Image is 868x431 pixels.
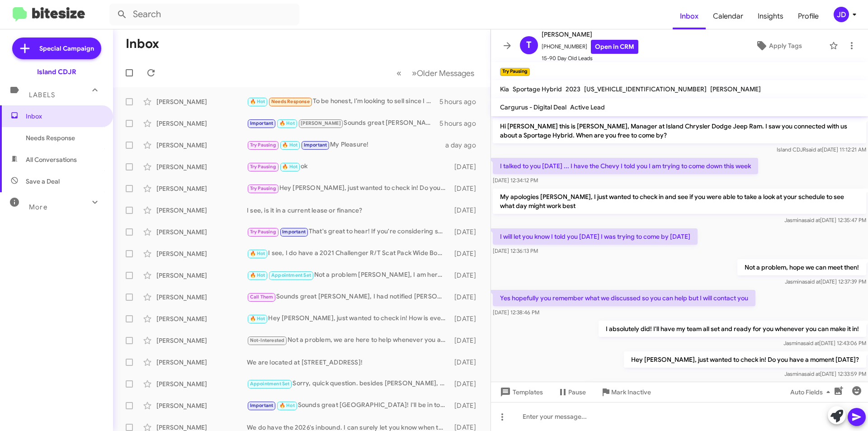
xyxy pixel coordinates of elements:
[37,67,76,76] div: Island CDJR
[599,321,866,337] p: I absolutely did! I'll have my team all set and ready for you whenever you can make it in!
[156,184,247,193] div: [PERSON_NAME]
[804,217,820,223] span: said at
[500,85,509,93] span: Kia
[247,292,450,302] div: Sounds great [PERSON_NAME], I had notified [PERSON_NAME]. Was he able to reach you?
[282,142,297,148] span: 🔥 Hot
[493,118,866,143] p: Hi [PERSON_NAME] this is [PERSON_NAME], Manager at Island Chrysler Dodge Jeep Ram. I saw you conn...
[498,384,543,400] span: Templates
[301,120,341,126] span: [PERSON_NAME]
[784,217,866,223] span: Jasmina [DATE] 12:35:47 PM
[250,99,265,104] span: 🔥 Hot
[806,146,822,153] span: said at
[450,314,483,323] div: [DATE]
[156,314,247,323] div: [PERSON_NAME]
[250,337,285,343] span: Not-Interested
[450,336,483,345] div: [DATE]
[156,336,247,345] div: [PERSON_NAME]
[250,294,274,300] span: Call Them
[396,67,401,79] span: «
[247,227,450,237] div: That's great to hear! If you're considering selling, we’d love to discuss the details further. Wh...
[493,247,538,254] span: [DATE] 12:36:13 PM
[29,91,55,99] span: Labels
[593,384,658,400] button: Mark Inactive
[271,272,311,278] span: Appointment Set
[282,229,306,235] span: Important
[673,3,706,29] a: Inbox
[304,142,327,148] span: Important
[156,293,247,302] div: [PERSON_NAME]
[769,38,802,54] span: Apply Tags
[450,249,483,258] div: [DATE]
[156,227,247,237] div: [PERSON_NAME]
[247,206,450,215] div: I see, is it in a current lease or finance?
[247,140,445,150] div: My Pleasure!
[491,384,550,400] button: Templates
[247,270,450,280] div: Not a problem [PERSON_NAME], I am here to help whenever you are ready!
[156,206,247,215] div: [PERSON_NAME]
[542,54,638,63] span: 15-90 Day Old Leads
[39,44,94,53] span: Special Campaign
[790,384,834,400] span: Auto Fields
[26,133,103,142] span: Needs Response
[250,272,265,278] span: 🔥 Hot
[250,403,274,408] span: Important
[450,379,483,388] div: [DATE]
[710,85,761,93] span: [PERSON_NAME]
[500,68,530,76] small: Try Pausing
[493,290,755,306] p: Yes hopefully you remember what we discussed so you can help but I will contact you
[750,3,791,29] a: Insights
[450,271,483,280] div: [DATE]
[450,162,483,171] div: [DATE]
[156,141,247,150] div: [PERSON_NAME]
[250,164,276,170] span: Try Pausing
[247,400,450,411] div: Sounds great [GEOGRAPHIC_DATA]! I'll be in touch closer to then with all the new promotions! What...
[12,38,101,59] a: Special Campaign
[803,340,819,346] span: said at
[550,384,593,400] button: Pause
[406,64,480,82] button: Next
[250,229,276,235] span: Try Pausing
[777,146,866,153] span: Island CDJR [DATE] 11:12:21 AM
[247,118,439,128] div: Sounds great [PERSON_NAME]! Sorry for the delayed responses its been a busy weekend here! Let me ...
[156,97,247,106] div: [PERSON_NAME]
[247,248,450,259] div: I see, I do have a 2021 Challenger R/T Scat Pack Wide Body at around $47,000 but I will keep my e...
[247,335,450,346] div: Not a problem, we are here to help whenever you are ready!
[126,37,159,51] h1: Inbox
[493,189,866,214] p: My apologies [PERSON_NAME], I just wanted to check in and see if you were able to take a look at ...
[804,370,820,377] span: said at
[156,401,247,410] div: [PERSON_NAME]
[250,316,265,322] span: 🔥 Hot
[156,379,247,388] div: [PERSON_NAME]
[439,97,483,106] div: 5 hours ago
[805,278,821,285] span: said at
[250,381,290,387] span: Appointment Set
[26,177,60,186] span: Save a Deal
[412,67,417,79] span: »
[450,401,483,410] div: [DATE]
[29,203,47,211] span: More
[826,7,858,22] button: JD
[493,309,539,316] span: [DATE] 12:38:46 PM
[542,29,638,40] span: [PERSON_NAME]
[566,85,580,93] span: 2023
[591,40,638,54] a: Open in CRM
[247,183,450,194] div: Hey [PERSON_NAME], just wanted to check in! Do you have a moment [DATE]?
[513,85,562,93] span: Sportage Hybrid
[493,177,538,184] span: [DATE] 12:34:12 PM
[279,403,295,408] span: 🔥 Hot
[156,271,247,280] div: [PERSON_NAME]
[500,103,566,111] span: Cargurus - Digital Deal
[450,227,483,237] div: [DATE]
[156,162,247,171] div: [PERSON_NAME]
[568,384,586,400] span: Pause
[250,251,265,256] span: 🔥 Hot
[109,4,299,25] input: Search
[156,249,247,258] div: [PERSON_NAME]
[570,103,605,111] span: Active Lead
[450,184,483,193] div: [DATE]
[783,384,841,400] button: Auto Fields
[279,120,295,126] span: 🔥 Hot
[493,158,758,174] p: I talked to you [DATE] ... I have the Chevy I told you I am trying to come down this week
[783,340,866,346] span: Jasmina [DATE] 12:43:06 PM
